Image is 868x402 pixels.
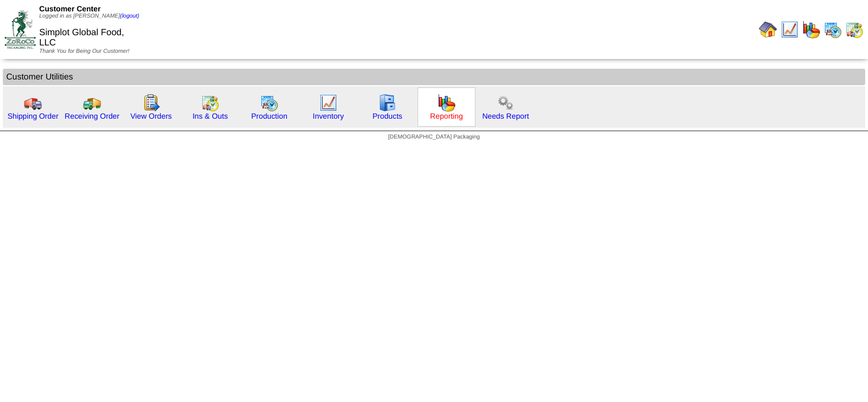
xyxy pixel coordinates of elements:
a: Receiving Order [65,112,119,120]
a: Reporting [430,112,463,120]
a: Needs Report [482,112,529,120]
a: Production [251,112,287,120]
span: Simplot Global Food, LLC [39,28,124,48]
a: (logout) [120,13,139,19]
img: graph.gif [802,20,820,39]
img: ZoRoCo_Logo(Green%26Foil)%20jpg.webp [5,10,36,48]
a: Inventory [313,112,344,120]
img: home.gif [759,20,777,39]
img: line_graph.gif [319,94,337,112]
span: Thank You for Being Our Customer! [39,48,130,55]
a: Products [373,112,403,120]
span: [DEMOGRAPHIC_DATA] Packaging [388,134,479,140]
img: truck.gif [24,94,42,112]
span: Logged in as [PERSON_NAME] [39,13,139,19]
a: View Orders [130,112,172,120]
img: calendarprod.gif [824,20,842,39]
img: line_graph.gif [781,20,799,39]
td: Customer Utilities [3,69,865,85]
img: workflow.png [496,94,515,112]
img: cabinet.gif [378,94,397,112]
a: Shipping Order [7,112,59,120]
img: calendarinout.gif [201,94,219,112]
img: calendarprod.gif [260,94,278,112]
span: Customer Center [39,5,101,13]
img: workorder.gif [142,94,160,112]
img: graph.gif [437,94,456,112]
img: truck2.gif [83,94,101,112]
img: calendarinout.gif [845,20,863,39]
a: Ins & Outs [193,112,228,120]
